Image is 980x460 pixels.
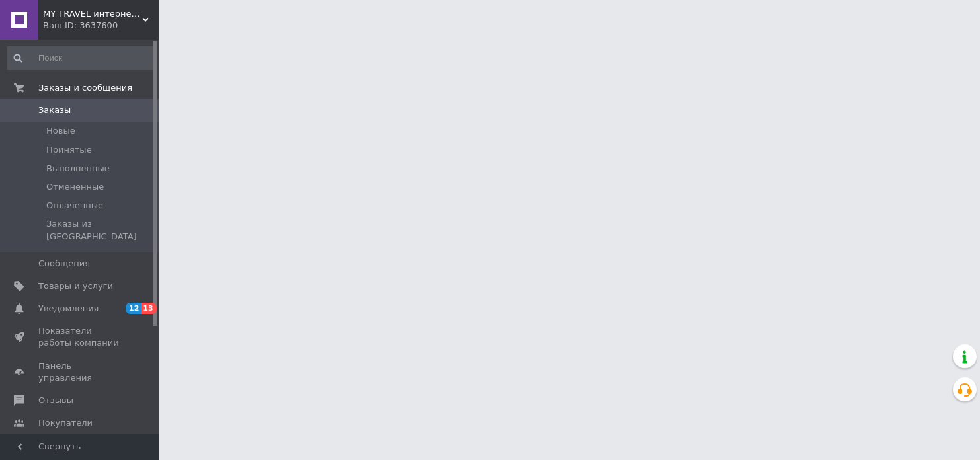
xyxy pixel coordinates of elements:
[141,303,156,314] span: 13
[38,82,132,94] span: Заказы и сообщения
[38,360,122,384] span: Панель управления
[43,20,159,32] div: Ваш ID: 3637600
[38,258,90,270] span: Сообщения
[46,218,155,242] span: Заказы из [GEOGRAPHIC_DATA]
[38,280,113,292] span: Товары и услуги
[7,46,156,70] input: Поиск
[46,181,104,193] span: Отмененные
[46,144,92,156] span: Принятые
[46,200,103,211] span: Оплаченные
[38,104,71,116] span: Заказы
[38,395,73,406] span: Отзывы
[46,163,110,174] span: Выполненные
[38,325,122,349] span: Показатели работы компании
[126,303,141,314] span: 12
[38,417,93,429] span: Покупатели
[38,303,99,315] span: Уведомления
[43,8,142,20] span: MY TRAVEL интернет-магазин сумок, одежды и аксессуаров
[46,125,75,137] span: Новые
